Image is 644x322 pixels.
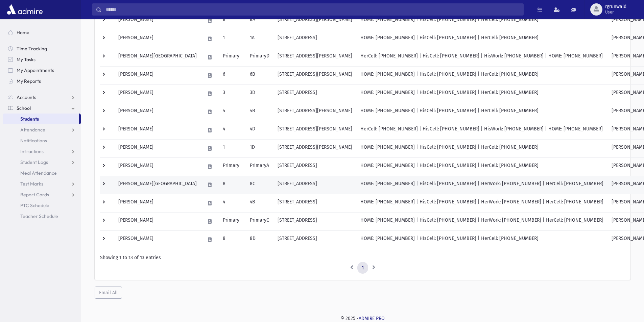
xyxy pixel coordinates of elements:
a: School [3,103,81,114]
div: © 2025 - [92,315,633,322]
span: Notifications [20,138,47,144]
td: HOME: [PHONE_NUMBER] | HisCell: [PHONE_NUMBER] | HerWork: [PHONE_NUMBER] | HerCell: [PHONE_NUMBER] [356,176,607,194]
span: Students [20,116,39,122]
a: PTC Schedule [3,200,81,211]
a: Home [3,27,81,38]
td: [PERSON_NAME] [114,84,201,103]
span: Teacher Schedule [20,213,58,219]
td: [STREET_ADDRESS] [273,84,356,103]
td: 6B [246,66,273,84]
td: 1A [246,30,273,48]
td: 1 [219,139,246,157]
a: My Reports [3,76,81,86]
td: [STREET_ADDRESS] [273,230,356,249]
td: 4 [219,103,246,121]
span: User [605,9,626,15]
td: 8A [246,11,273,30]
span: Infractions [20,148,44,154]
a: Student Logs [3,157,81,168]
td: HOME: [PHONE_NUMBER] | HisCell: [PHONE_NUMBER] | HerWork: [PHONE_NUMBER] | HerCell: [PHONE_NUMBER] [356,194,607,212]
td: [STREET_ADDRESS][PERSON_NAME] [273,121,356,139]
span: Meal Attendance [20,170,57,176]
td: HOME: [PHONE_NUMBER] | HisCell: [PHONE_NUMBER] | HerCell: [PHONE_NUMBER] [356,139,607,157]
td: [PERSON_NAME] [114,212,201,230]
span: My Reports [17,78,41,84]
td: [PERSON_NAME][GEOGRAPHIC_DATA] [114,48,201,66]
td: [STREET_ADDRESS] [273,176,356,194]
td: PrimaryC [246,212,273,230]
td: [PERSON_NAME] [114,30,201,48]
span: School [17,105,31,111]
span: Time Tracking [17,46,47,52]
span: Test Marks [20,181,43,187]
a: Meal Attendance [3,168,81,178]
a: My Appointments [3,65,81,76]
span: My Tasks [17,56,35,63]
td: HOME: [PHONE_NUMBER] | HisCell: [PHONE_NUMBER] | HerCell: [PHONE_NUMBER] [356,30,607,48]
td: 8 [219,11,246,30]
td: [STREET_ADDRESS] [273,194,356,212]
td: 1 [219,30,246,48]
span: PTC Schedule [20,202,49,208]
a: Report Cards [3,189,81,200]
td: [PERSON_NAME] [114,157,201,176]
td: [PERSON_NAME][GEOGRAPHIC_DATA] [114,176,201,194]
a: Teacher Schedule [3,211,81,222]
td: [STREET_ADDRESS][PERSON_NAME] [273,66,356,84]
span: Home [17,29,29,35]
span: Accounts [17,94,36,100]
div: Showing 1 to 13 of 13 entries [100,254,625,261]
a: Test Marks [3,178,81,189]
td: [STREET_ADDRESS] [273,30,356,48]
td: 6 [219,66,246,84]
a: ADMIRE PRO [359,316,385,321]
td: [STREET_ADDRESS][PERSON_NAME] [273,48,356,66]
span: Report Cards [20,192,49,198]
td: 4B [246,103,273,121]
td: 8D [246,230,273,249]
td: HOME: [PHONE_NUMBER] | HisCell: [PHONE_NUMBER] | HerCell: [PHONE_NUMBER] [356,11,607,30]
td: HOME: [PHONE_NUMBER] | HisCell: [PHONE_NUMBER] | HerCell: [PHONE_NUMBER] [356,66,607,84]
td: HOME: [PHONE_NUMBER] | HisCell: [PHONE_NUMBER] | HerCell: [PHONE_NUMBER] [356,230,607,249]
input: Search [102,3,523,16]
td: [PERSON_NAME] [114,139,201,157]
td: HOME: [PHONE_NUMBER] | HisCell: [PHONE_NUMBER] | HerCell: [PHONE_NUMBER] [356,103,607,121]
td: Primary [219,48,246,66]
a: 1 [357,262,368,274]
td: Primary [219,212,246,230]
td: [STREET_ADDRESS][PERSON_NAME] [273,11,356,30]
td: PrimaryA [246,157,273,176]
td: HOME: [PHONE_NUMBER] | HisCell: [PHONE_NUMBER] | HerCell: [PHONE_NUMBER] [356,157,607,176]
td: HOME: [PHONE_NUMBER] | HisCell: [PHONE_NUMBER] | HerWork: [PHONE_NUMBER] | HerCell: [PHONE_NUMBER] [356,212,607,230]
td: 8C [246,176,273,194]
span: My Appointments [17,67,54,73]
td: 4 [219,121,246,139]
td: 3 [219,84,246,103]
td: [PERSON_NAME] [114,103,201,121]
a: Infractions [3,146,81,157]
td: 4D [246,121,273,139]
td: 3D [246,84,273,103]
span: Attendance [20,127,45,133]
button: Email All [95,287,122,299]
td: [PERSON_NAME] [114,194,201,212]
span: rgrunwald [605,4,626,9]
td: [STREET_ADDRESS] [273,157,356,176]
td: 4B [246,194,273,212]
a: Students [3,114,79,124]
span: Student Logs [20,159,48,165]
a: Attendance [3,124,81,135]
td: [PERSON_NAME] [114,11,201,30]
td: [PERSON_NAME] [114,66,201,84]
td: HerCell: [PHONE_NUMBER] | HisCell: [PHONE_NUMBER] | HisWork: [PHONE_NUMBER] | HOME: [PHONE_NUMBER] [356,48,607,66]
td: 1D [246,139,273,157]
a: My Tasks [3,54,81,65]
td: Primary [219,157,246,176]
td: 4 [219,194,246,212]
td: PrimaryD [246,48,273,66]
td: HerCell: [PHONE_NUMBER] | HisCell: [PHONE_NUMBER] | HisWork: [PHONE_NUMBER] | HOME: [PHONE_NUMBER] [356,121,607,139]
a: Time Tracking [3,43,81,54]
td: [STREET_ADDRESS][PERSON_NAME] [273,103,356,121]
a: Accounts [3,92,81,103]
td: [PERSON_NAME] [114,121,201,139]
